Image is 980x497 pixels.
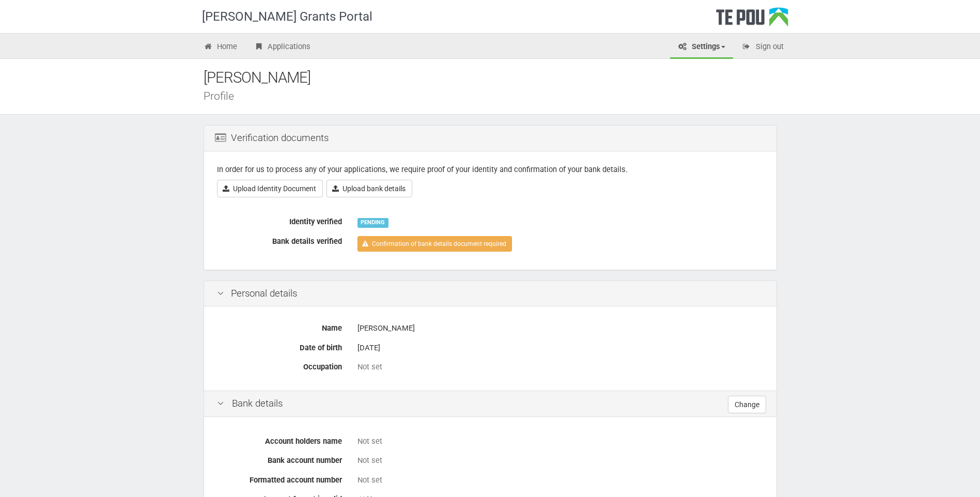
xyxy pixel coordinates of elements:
label: Account holders name [209,432,350,447]
label: Identity verified [209,213,350,227]
p: In order for us to process any of your applications, we require proof of your identity and confir... [217,164,764,175]
div: [PERSON_NAME] [357,319,764,337]
div: [PERSON_NAME] [204,67,792,89]
label: Bank details verified [209,232,350,247]
div: Not set [357,436,764,447]
div: [DATE] [357,339,764,357]
a: Settings [670,36,733,59]
label: Occupation [209,358,350,372]
a: Sign out [734,36,791,59]
div: Bank details [204,391,776,417]
div: PENDING [357,218,388,227]
a: Change [728,396,766,413]
a: Upload Identity Document [217,180,323,197]
div: Te Pou Logo [716,7,788,33]
label: Bank account number [209,452,350,466]
div: Not set [357,475,764,486]
label: Date of birth [209,339,350,353]
div: Not set [357,455,764,466]
a: Confirmation of bank details document required [357,236,512,252]
a: Home [196,36,245,59]
div: Personal details [204,281,776,307]
div: Profile [204,90,792,101]
div: Not set [357,362,764,372]
label: Formatted account number [209,471,350,486]
a: Upload bank details [326,180,412,197]
a: Applications [246,36,318,59]
label: Name [209,319,350,334]
div: Verification documents [204,126,776,151]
